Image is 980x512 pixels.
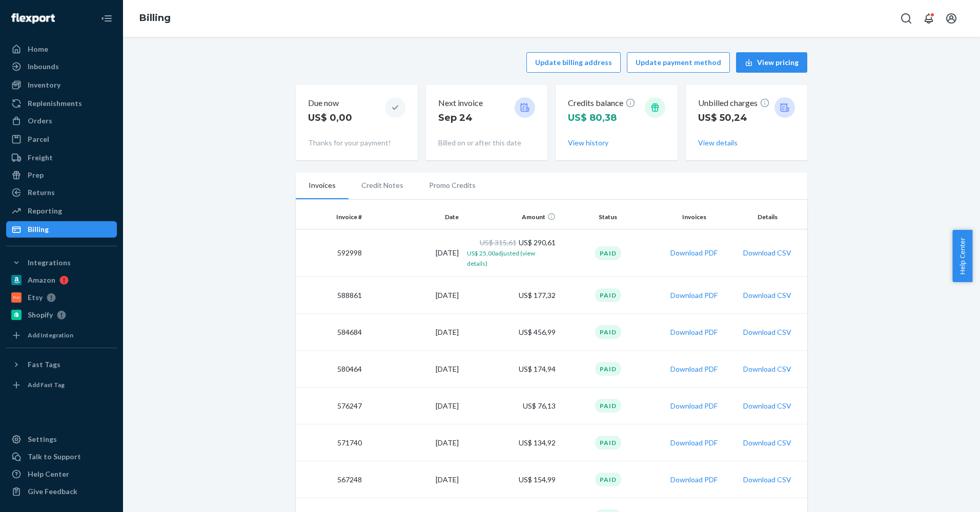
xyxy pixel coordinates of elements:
td: [DATE] [366,277,463,314]
td: 592998 [296,229,366,277]
p: Next invoice [438,97,483,109]
div: Give Feedback [28,486,77,497]
button: Download CSV [743,475,791,485]
a: Etsy [6,289,117,306]
button: Close Navigation [96,8,117,29]
button: Download PDF [670,475,718,485]
p: Unbilled charges [698,97,770,109]
div: Shopify [28,310,53,320]
button: Update payment method [627,52,730,73]
div: Help Center [28,469,69,479]
a: Talk to Support [6,449,117,465]
img: Flexport logo [11,13,55,24]
div: Integrations [28,258,71,268]
span: US$ 80,38 [568,112,617,123]
th: Invoice # [296,205,366,229]
span: US$ 315,61 [480,238,517,247]
div: Paid [595,288,621,302]
th: Amount [463,205,560,229]
button: Integrations [6,254,117,271]
td: [DATE] [366,314,463,351]
button: US$ 25,00adjusted (view details) [467,248,556,268]
div: Paid [595,246,621,260]
button: Help Center [952,230,972,282]
div: Returns [28,187,55,198]
div: Paid [595,473,621,486]
span: US$ 25,00 adjusted (view details) [467,249,535,267]
p: Thanks for your payment! [308,138,405,148]
a: Returns [6,184,117,201]
th: Invoices [657,205,732,229]
div: Paid [595,399,621,413]
button: Open notifications [918,8,939,29]
td: [DATE] [366,461,463,498]
p: Credits balance [568,97,636,109]
td: [DATE] [366,229,463,277]
div: Paid [595,436,621,450]
ol: breadcrumbs [131,4,179,33]
td: 584684 [296,314,366,351]
td: [DATE] [366,351,463,388]
a: Replenishments [6,95,117,112]
td: 580464 [296,351,366,388]
div: Paid [595,325,621,339]
button: Download CSV [743,248,791,258]
td: [DATE] [366,424,463,461]
a: Freight [6,150,117,166]
div: Inbounds [28,61,59,72]
th: Status [560,205,657,229]
a: Home [6,41,117,57]
button: Download PDF [670,327,718,337]
button: Download CSV [743,401,791,411]
button: Download CSV [743,438,791,448]
a: Add Fast Tag [6,377,117,393]
button: Download PDF [670,364,718,374]
a: Prep [6,167,117,183]
a: Billing [6,221,117,238]
button: Download CSV [743,290,791,301]
td: [DATE] [366,388,463,424]
a: Billing [139,12,171,24]
div: Orders [28,116,52,126]
div: Freight [28,153,53,163]
button: Give Feedback [6,483,117,500]
div: Home [28,44,48,54]
th: Details [732,205,807,229]
td: US$ 134,92 [463,424,560,461]
th: Date [366,205,463,229]
div: Talk to Support [28,452,81,462]
button: Open account menu [941,8,962,29]
td: US$ 174,94 [463,351,560,388]
p: US$ 50,24 [698,111,770,124]
button: View history [568,138,608,148]
a: Amazon [6,272,117,288]
div: Paid [595,362,621,376]
td: 571740 [296,424,366,461]
li: Credit Notes [349,173,416,198]
p: Billed on or after this date [438,138,536,148]
li: Promo Credits [416,173,488,198]
td: US$ 456,99 [463,314,560,351]
button: Update billing address [526,52,621,73]
button: Download PDF [670,401,718,411]
div: Amazon [28,275,55,285]
p: Sep 24 [438,111,483,124]
div: Inventory [28,80,60,90]
button: Open Search Box [896,8,916,29]
div: Prep [28,170,44,180]
a: Parcel [6,131,117,147]
a: Shopify [6,307,117,323]
a: Inventory [6,77,117,93]
button: View pricing [736,52,807,73]
a: Settings [6,431,117,447]
div: Reporting [28,206,62,216]
a: Inbounds [6,58,117,75]
button: Download CSV [743,364,791,374]
td: US$ 177,32 [463,277,560,314]
button: Fast Tags [6,356,117,373]
a: Reporting [6,203,117,219]
button: View details [698,138,738,148]
div: Settings [28,434,57,444]
div: Billing [28,224,49,234]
